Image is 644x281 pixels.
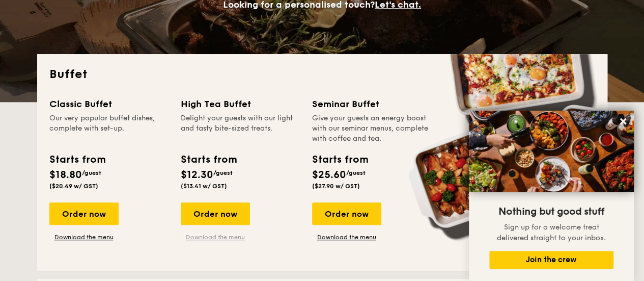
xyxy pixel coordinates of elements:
[49,169,82,181] span: $18.80
[497,223,606,242] span: Sign up for a welcome treat delivered straight to your inbox.
[346,169,366,176] span: /guest
[312,233,381,241] a: Download the menu
[49,113,169,144] div: Our very popular buffet dishes, complete with set-up.
[489,251,613,269] button: Join the crew
[181,152,236,167] div: Starts from
[181,202,250,225] div: Order now
[312,183,360,190] span: ($27.90 w/ GST)
[213,169,233,176] span: /guest
[181,233,250,241] a: Download the menu
[498,206,604,218] span: Nothing but good stuff
[312,152,368,167] div: Starts from
[181,183,227,190] span: ($13.41 w/ GST)
[49,66,595,83] h2: Buffet
[49,202,119,225] div: Order now
[312,169,346,181] span: $25.60
[82,169,101,176] span: /guest
[615,113,631,130] button: Close
[312,202,381,225] div: Order now
[49,233,119,241] a: Download the menu
[49,152,105,167] div: Starts from
[312,113,431,144] div: Give your guests an energy boost with our seminar menus, complete with coffee and tea.
[49,183,98,190] span: ($20.49 w/ GST)
[181,113,300,144] div: Delight your guests with our light and tasty bite-sized treats.
[181,97,300,111] div: High Tea Buffet
[49,97,169,111] div: Classic Buffet
[469,111,634,192] img: DSC07876-Edit02-Large.jpeg
[181,169,213,181] span: $12.30
[312,97,431,111] div: Seminar Buffet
